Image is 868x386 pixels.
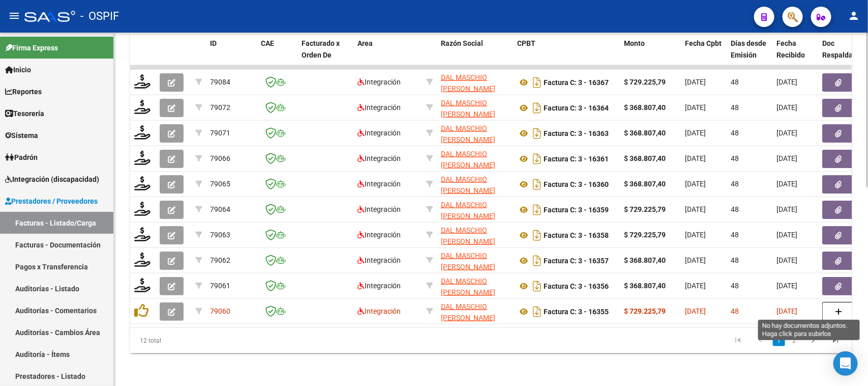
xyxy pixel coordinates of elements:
span: - OSPIF [80,5,119,27]
strong: $ 368.807,40 [624,154,666,162]
span: CAE [261,39,274,47]
span: DAL MASCHIO [PERSON_NAME] [441,302,495,322]
li: page 1 [771,332,787,349]
span: DAL MASCHIO [PERSON_NAME] [441,201,495,220]
span: [DATE] [776,129,797,137]
span: Inicio [5,64,31,75]
i: Descargar documento [530,125,544,142]
mat-icon: person [848,10,860,22]
i: Descargar documento [530,74,544,91]
i: Descargar documento [530,253,544,269]
strong: $ 368.807,40 [624,103,666,112]
span: DAL MASCHIO [PERSON_NAME] [441,73,495,93]
span: DAL MASCHIO [PERSON_NAME] [441,175,495,195]
span: Fecha Cpbt [685,39,722,47]
span: [DATE] [776,256,797,264]
strong: $ 368.807,40 [624,256,666,264]
span: Integración [357,307,401,315]
span: Doc Respaldatoria [822,39,868,59]
span: 48 [731,103,739,112]
span: Integración [357,78,401,86]
span: [DATE] [685,154,706,162]
a: go to next page [803,335,823,346]
span: Días desde Emisión [731,39,766,59]
li: page 2 [787,332,802,349]
span: Integración [357,231,401,239]
div: 12 total [130,328,273,353]
datatable-header-cell: ID [206,33,257,77]
strong: $ 729.225,79 [624,231,666,239]
strong: Factura C: 3 - 16363 [544,129,609,137]
div: 23046436164 [441,301,509,322]
span: 79065 [210,180,230,188]
span: 79061 [210,282,230,290]
span: [DATE] [776,231,797,239]
datatable-header-cell: Facturado x Orden De [297,33,353,77]
span: 48 [731,231,739,239]
span: 48 [731,282,739,290]
datatable-header-cell: Fecha Cpbt [681,33,727,77]
datatable-header-cell: Razón Social [437,33,513,77]
span: [DATE] [685,256,706,264]
span: [DATE] [776,154,797,162]
span: ID [210,39,217,47]
span: Padrón [5,152,38,163]
span: 48 [731,205,739,213]
span: Integración [357,282,401,290]
span: [DATE] [776,180,797,188]
span: DAL MASCHIO [PERSON_NAME] [441,124,495,144]
strong: Factura C: 3 - 16367 [544,78,609,87]
strong: Factura C: 3 - 16364 [544,104,609,112]
span: 79060 [210,307,230,315]
span: 79066 [210,154,230,162]
i: Descargar documento [530,151,544,167]
div: 23046436164 [441,72,509,93]
span: DAL MASCHIO [PERSON_NAME] [441,226,495,246]
span: CPBT [517,39,535,47]
span: [DATE] [685,205,706,213]
span: DAL MASCHIO [PERSON_NAME] [441,252,495,271]
span: 48 [731,256,739,264]
a: 1 [773,335,785,346]
datatable-header-cell: Días desde Emisión [727,33,772,77]
span: Facturado x Orden De [302,39,340,59]
span: 79072 [210,103,230,112]
div: 23046436164 [441,174,509,195]
strong: $ 368.807,40 [624,282,666,290]
div: Open Intercom Messenger [833,351,858,376]
span: [DATE] [685,231,706,239]
i: Descargar documento [530,278,544,294]
strong: $ 729.225,79 [624,78,666,86]
i: Descargar documento [530,176,544,192]
span: Integración [357,154,401,162]
span: Monto [624,39,645,47]
span: 48 [731,129,739,137]
span: DAL MASCHIO [PERSON_NAME] [441,150,495,170]
span: [DATE] [685,180,706,188]
span: 48 [731,307,739,315]
span: Area [357,39,373,47]
span: [DATE] [776,307,797,315]
span: Firma Express [5,42,58,53]
div: 23046436164 [441,148,509,170]
i: Descargar documento [530,227,544,243]
strong: Factura C: 3 - 16361 [544,155,609,163]
strong: Factura C: 3 - 16357 [544,257,609,265]
div: 23046436164 [441,97,509,119]
span: Integración (discapacidad) [5,174,99,185]
strong: $ 368.807,40 [624,129,666,137]
strong: Factura C: 3 - 16355 [544,308,609,316]
a: go to first page [728,335,747,346]
span: [DATE] [776,78,797,86]
span: Sistema [5,130,38,141]
strong: Factura C: 3 - 16356 [544,282,609,290]
span: Integración [357,129,401,137]
span: [DATE] [685,307,706,315]
strong: $ 729.225,79 [624,307,666,315]
span: 48 [731,180,739,188]
strong: Factura C: 3 - 16359 [544,206,609,214]
i: Descargar documento [530,202,544,218]
div: 23046436164 [441,250,509,271]
div: 23046436164 [441,225,509,246]
strong: Factura C: 3 - 16360 [544,180,609,188]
